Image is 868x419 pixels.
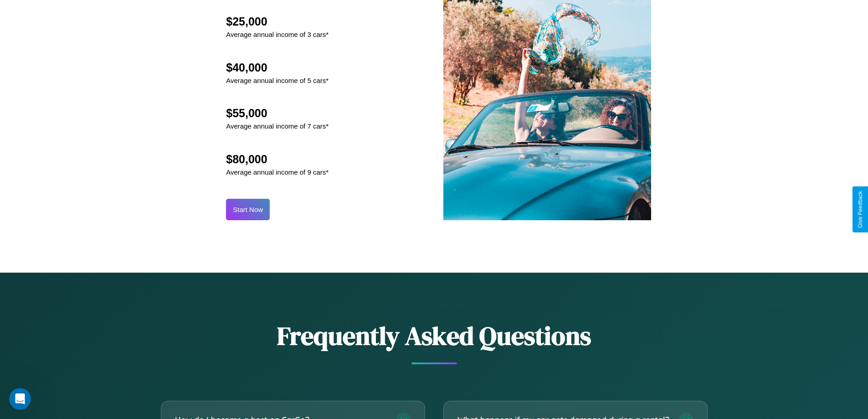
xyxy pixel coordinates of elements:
[226,153,329,166] h2: $80,000
[226,199,270,220] button: Start Now
[226,107,329,120] h2: $55,000
[226,61,329,74] h2: $40,000
[226,15,329,28] h2: $25,000
[226,120,329,132] p: Average annual income of 7 cars*
[161,318,708,353] h2: Frequently Asked Questions
[9,388,31,410] iframe: Intercom live chat
[857,191,863,228] div: Give Feedback
[226,74,329,87] p: Average annual income of 5 cars*
[226,166,329,178] p: Average annual income of 9 cars*
[226,28,329,41] p: Average annual income of 3 cars*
